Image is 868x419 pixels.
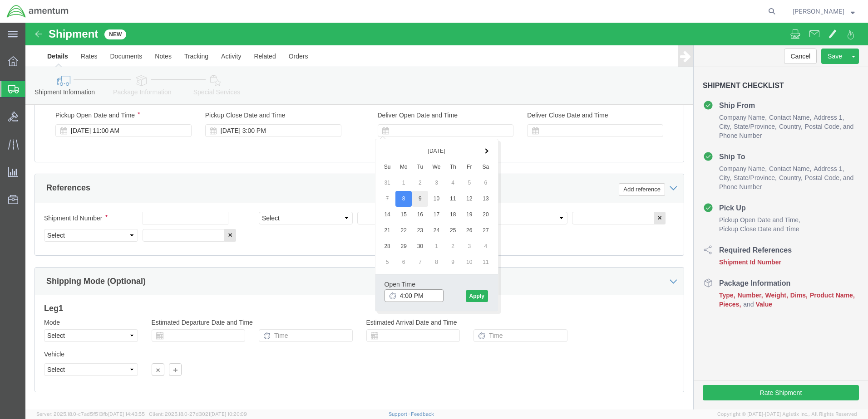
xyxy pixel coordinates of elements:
[108,411,145,417] span: [DATE] 14:43:55
[411,411,434,417] a: Feedback
[36,411,145,417] span: Server: 2025.18.0-c7ad5f513fb
[149,411,247,417] span: Client: 2025.18.0-27d3021
[717,410,857,418] span: Copyright © [DATE]-[DATE] Agistix Inc., All Rights Reserved
[793,6,844,16] span: Betty Fuller
[6,5,69,18] img: logo
[792,6,855,17] button: [PERSON_NAME]
[389,411,411,417] a: Support
[25,23,868,409] iframe: FS Legacy Container
[210,411,247,417] span: [DATE] 10:20:09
